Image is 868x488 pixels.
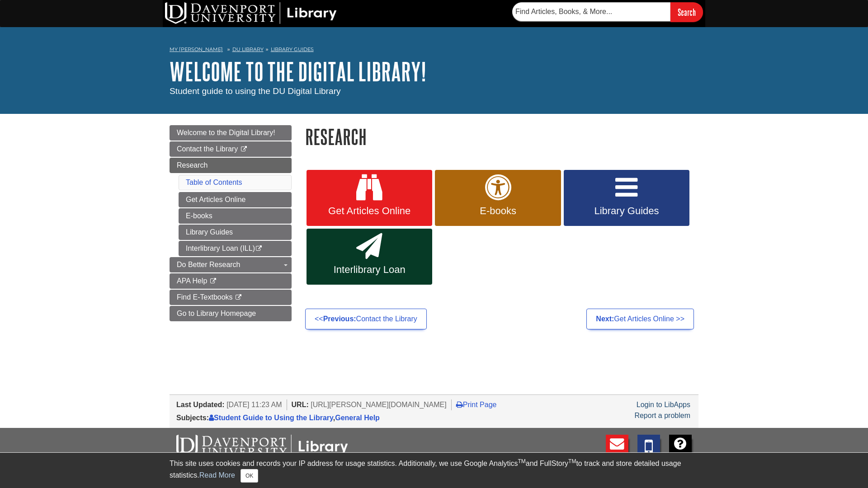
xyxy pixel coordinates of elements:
a: Library Guides [179,225,292,240]
span: [DATE] 11:23 AM [226,401,282,408]
i: This link opens in a new window [240,146,248,152]
span: Find E-Textbooks [177,293,233,301]
a: General Help [335,414,380,422]
a: Do Better Research [170,257,292,272]
img: DU Library [165,2,337,24]
span: Do Better Research [177,261,241,268]
a: Interlibrary Loan (ILL) [179,241,292,256]
nav: breadcrumb [170,43,698,58]
a: Find E-Textbooks [170,290,292,305]
form: Searches DU Library's articles, books, and more [512,2,703,22]
a: Table of Contents [186,178,242,186]
a: Login to LibApps [637,401,690,408]
span: Interlibrary Loan [313,264,425,276]
span: Student guide to using the DU Digital Library [170,86,341,96]
sup: TM [568,458,576,465]
input: Search [670,2,703,22]
div: Guide Page Menu [170,125,292,321]
a: Welcome to the Digital Library! [170,57,426,85]
span: Subjects: [176,414,209,422]
a: Library Guides [564,170,689,226]
a: <<Previous:Contact the Library [305,309,427,329]
sup: TM [518,458,525,465]
a: Go to Library Homepage [170,306,292,321]
a: Get Articles Online [179,192,292,207]
a: Welcome to the Digital Library! [170,125,292,141]
a: Library Guides [271,46,314,52]
a: FAQ [669,435,692,466]
span: Last Updated: [176,401,225,408]
h1: Research [305,125,698,148]
a: Text [637,435,660,466]
span: Library Guides [571,205,683,217]
span: Get Articles Online [313,205,425,217]
strong: Next: [596,315,614,323]
a: E-books [179,208,292,224]
i: Print Page [456,401,463,408]
span: Go to Library Homepage [177,310,256,317]
input: Find Articles, Books, & More... [512,2,670,21]
a: E-books [435,170,561,226]
a: APA Help [170,273,292,289]
a: Contact the Library [170,141,292,157]
div: This site uses cookies and records your IP address for usage statistics. Additionally, we use Goo... [170,458,698,483]
a: Student Guide to Using the Library [209,414,333,422]
img: DU Libraries [176,435,348,458]
i: This link opens in a new window [255,246,263,252]
strong: Previous: [323,315,356,323]
i: This link opens in a new window [235,295,242,300]
a: Next:Get Articles Online >> [586,309,694,329]
button: Close [241,469,258,483]
span: E-books [442,205,554,217]
i: This link opens in a new window [209,278,217,284]
a: Read More [199,471,235,479]
span: Welcome to the Digital Library! [177,129,275,136]
a: Get Articles Online [307,170,432,226]
span: Research [177,161,208,169]
a: Print Page [456,401,497,408]
span: Contact the Library [177,145,238,153]
a: Research [170,158,292,173]
span: URL: [292,401,309,408]
a: Interlibrary Loan [307,229,432,285]
span: APA Help [177,277,207,285]
a: DU Library [232,46,264,52]
a: My [PERSON_NAME] [170,46,223,53]
span: , [209,414,380,422]
span: [URL][PERSON_NAME][DOMAIN_NAME] [311,401,447,408]
a: E-mail [606,435,628,466]
a: Report a problem [634,412,690,419]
